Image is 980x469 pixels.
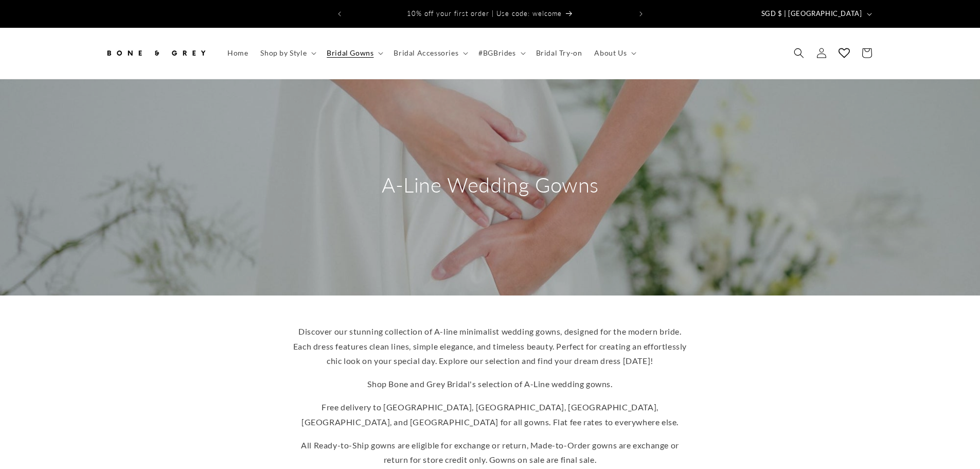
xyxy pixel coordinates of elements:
span: 10% off your first order | Use code: welcome [407,9,562,18]
span: #BGBrides [478,48,515,58]
span: Shop by Style [260,48,307,58]
span: About Us [594,48,627,58]
p: Discover our stunning collection of A-line minimalist wedding gowns, designed for the modern brid... [290,324,691,369]
button: Next announcement [630,4,652,24]
span: Bridal Gowns [327,48,373,58]
button: SGD $ | [GEOGRAPHIC_DATA] [755,4,876,24]
button: Previous announcement [328,4,351,24]
span: Bridal Accessories [394,48,458,58]
summary: About Us [588,42,640,64]
summary: Bridal Accessories [387,42,472,64]
a: Bone and Grey Bridal [100,38,211,68]
summary: Bridal Gowns [320,42,387,64]
summary: Shop by Style [254,42,320,64]
span: Bridal Try-on [536,48,582,58]
span: Home [227,48,248,58]
p: Shop Bone and Grey Bridal's selection of A-Line wedding gowns. [290,377,691,392]
summary: Search [788,42,810,64]
summary: #BGBrides [472,42,529,64]
a: Bridal Try-on [530,42,589,64]
p: Free delivery to [GEOGRAPHIC_DATA], [GEOGRAPHIC_DATA], [GEOGRAPHIC_DATA], [GEOGRAPHIC_DATA], and ... [290,400,691,430]
p: All Ready-to-Ship gowns are eligible for exchange or return, Made-to-Order gowns are exchange or ... [290,438,691,468]
span: SGD $ | [GEOGRAPHIC_DATA] [761,9,862,19]
a: Home [221,42,254,64]
h2: A-Line Wedding Gowns [382,171,599,198]
img: Bone and Grey Bridal [104,42,207,64]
